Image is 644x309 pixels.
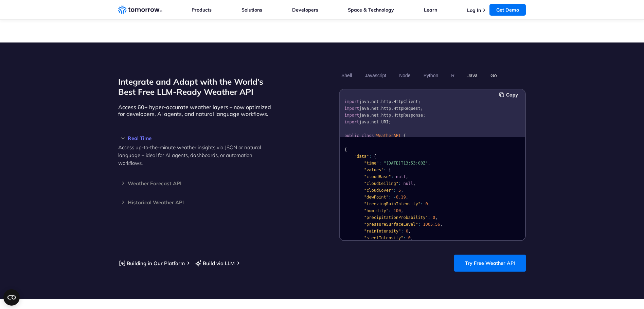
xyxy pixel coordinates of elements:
[389,120,391,124] span: ;
[397,70,413,81] button: Node
[428,161,430,166] span: ,
[344,147,347,152] span: {
[376,133,401,138] span: WeatherAPI
[418,222,421,227] span: :
[241,7,262,13] a: Solutions
[379,120,381,124] span: .
[384,161,428,166] span: "[DATE]T13:53:00Z"
[394,195,396,200] span: -
[421,202,423,206] span: :
[418,99,421,104] span: ;
[391,99,393,104] span: .
[3,289,20,306] button: Open CMP widget
[384,168,386,172] span: :
[344,113,359,118] span: import
[379,106,381,111] span: .
[372,113,379,118] span: net
[372,120,379,124] span: net
[394,106,421,111] span: HttpRequest
[398,188,401,193] span: 5
[428,202,430,206] span: ,
[364,222,418,227] span: "pressureSurfaceLevel"
[192,7,212,13] a: Products
[433,215,435,220] span: 0
[348,7,394,13] a: Space & Technology
[381,99,391,104] span: http
[118,5,162,15] a: Home link
[362,70,389,81] button: Javascript
[401,208,403,213] span: ,
[118,104,274,117] p: Access 60+ hyper-accurate weather layers – now optimized for developers, AI agents, and natural l...
[488,70,499,81] button: Go
[118,181,274,186] h3: Weather Forecast API
[381,120,389,124] span: URI
[379,161,381,166] span: :
[394,113,423,118] span: HttpResponse
[118,136,274,141] h3: Real Time
[379,113,381,118] span: .
[118,76,274,97] h2: Integrate and Adapt with the World’s Best Free LLM-Ready Weather API
[344,120,359,124] span: import
[364,168,384,172] span: "values"
[421,70,441,81] button: Python
[489,4,526,16] a: Get Demo
[394,99,418,104] span: HttpClient
[364,215,428,220] span: "precipitationProbability"
[423,222,440,227] span: 1005.56
[394,208,401,213] span: 100
[440,222,443,227] span: ,
[423,113,425,118] span: ;
[406,229,408,234] span: 0
[118,259,185,268] a: Building in Our Platform
[369,113,371,118] span: .
[369,106,371,111] span: .
[372,99,379,104] span: net
[465,70,480,81] button: Java
[425,202,428,206] span: 0
[408,229,411,234] span: ,
[369,154,371,159] span: :
[394,188,396,193] span: :
[396,174,406,179] span: null
[359,113,369,118] span: java
[118,143,274,167] p: Access up-to-the-minute weather insights via JSON or natural language – ideal for AI agents, dash...
[499,91,520,99] button: Copy
[364,236,404,240] span: "sleetIntensity"
[406,174,408,179] span: ,
[396,195,406,200] span: 0.19
[292,7,318,13] a: Developers
[421,106,423,111] span: ;
[391,174,393,179] span: :
[391,106,393,111] span: .
[389,208,391,213] span: :
[359,99,369,104] span: java
[359,106,369,111] span: java
[424,7,437,13] a: Learn
[364,202,421,206] span: "freezingRainIntensity"
[364,229,401,234] span: "rainIntensity"
[381,113,391,118] span: http
[364,195,389,200] span: "dewPoint"
[354,154,369,159] span: "data"
[467,7,481,13] a: Log In
[449,70,457,81] button: R
[372,106,379,111] span: net
[364,174,391,179] span: "cloudBase"
[401,188,403,193] span: ,
[408,236,411,240] span: 0
[369,120,371,124] span: .
[403,236,406,240] span: :
[359,120,369,124] span: java
[403,133,406,138] span: {
[344,133,359,138] span: public
[381,106,391,111] span: http
[344,99,359,104] span: import
[364,188,394,193] span: "cloudCover"
[364,208,389,213] span: "humidity"
[428,215,430,220] span: :
[389,168,391,172] span: {
[339,70,354,81] button: Shell
[362,133,374,138] span: class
